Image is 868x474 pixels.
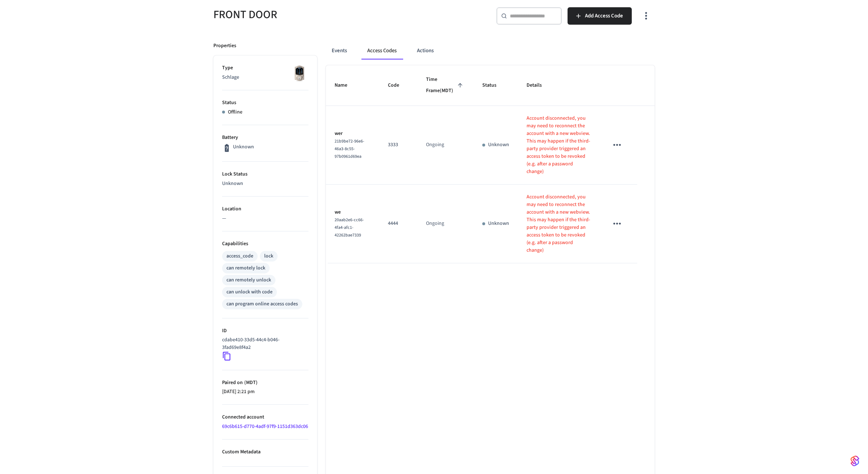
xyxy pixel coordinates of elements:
[226,276,271,284] div: can remotely unlock
[417,106,474,185] td: Ongoing
[527,193,591,254] p: Account disconnected, you may need to reconnect the account with a new webview. This may happen i...
[222,64,308,72] p: Type
[222,379,308,387] p: Paired on
[222,180,308,187] p: Unknown
[361,42,402,59] button: Access Codes
[222,448,308,456] p: Custom Metadata
[335,209,370,216] p: we
[488,220,509,227] p: Unknown
[222,327,308,335] p: ID
[222,170,308,178] p: Lock Status
[851,455,859,467] img: SeamLogoGradient.69752ec5.svg
[222,240,308,248] p: Capabilities
[226,252,253,260] div: access_code
[228,108,242,116] p: Offline
[243,379,258,386] span: ( MDT )
[264,252,273,260] div: lock
[585,11,623,21] span: Add Access Code
[222,99,308,107] p: Status
[213,42,236,50] p: Properties
[222,423,308,430] a: 69c6b615-d770-4adf-97f9-1151d363dc06
[411,42,439,59] button: Actions
[213,7,430,22] h5: FRONT DOOR
[222,205,308,213] p: Location
[326,42,655,59] div: ant example
[482,80,506,91] span: Status
[222,134,308,141] p: Battery
[417,185,474,263] td: Ongoing
[226,288,273,296] div: can unlock with code
[388,80,409,91] span: Code
[326,65,655,263] table: sticky table
[388,141,409,149] p: 3333
[222,336,306,351] p: cdabe410-33d5-44c4-b046-3fad69e8f4a2
[222,215,308,222] p: —
[226,264,265,272] div: can remotely lock
[527,115,591,176] p: Account disconnected, you may need to reconnect the account with a new webview. This may happen i...
[335,138,364,160] span: 21b9be72-96e6-46a3-8c55-97b0961d69ea
[326,42,353,59] button: Events
[568,7,632,25] button: Add Access Code
[426,74,465,97] span: Time Frame(MDT)
[222,74,308,81] p: Schlage
[388,220,409,227] p: 4444
[222,413,308,421] p: Connected account
[226,300,298,308] div: can program online access codes
[233,143,254,151] p: Unknown
[290,64,308,82] img: Schlage Sense Smart Deadbolt with Camelot Trim, Front
[335,80,357,91] span: Name
[222,388,308,396] p: [DATE] 2:21 pm
[335,130,370,137] p: wer
[488,141,509,149] p: Unknown
[335,217,364,238] span: 20aab2e6-cc66-4fa4-afc1-42262bae7339
[527,80,551,91] span: Details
